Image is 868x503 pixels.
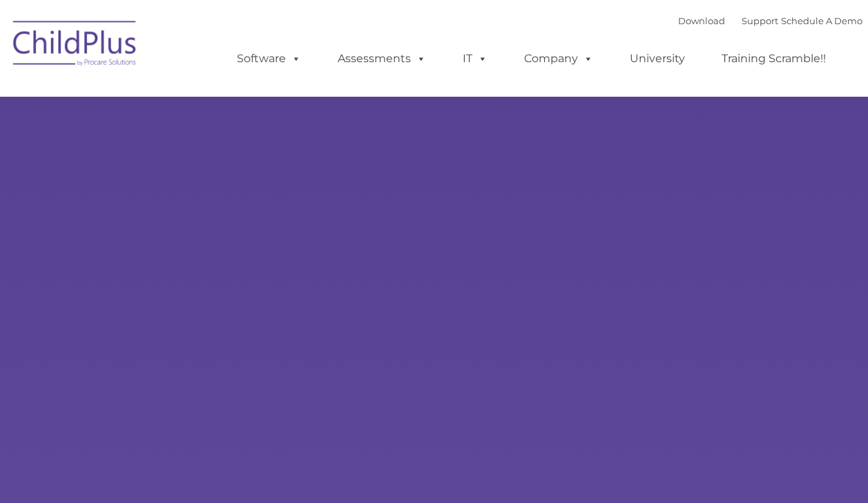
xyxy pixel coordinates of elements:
[616,45,699,73] a: University
[510,45,607,73] a: Company
[678,15,725,26] a: Download
[223,45,315,73] a: Software
[6,11,144,80] img: ChildPlus by Procare Solutions
[781,15,862,26] a: Schedule A Demo
[449,45,501,73] a: IT
[742,15,778,26] a: Support
[324,45,440,73] a: Assessments
[678,15,862,26] font: |
[708,45,840,73] a: Training Scramble!!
